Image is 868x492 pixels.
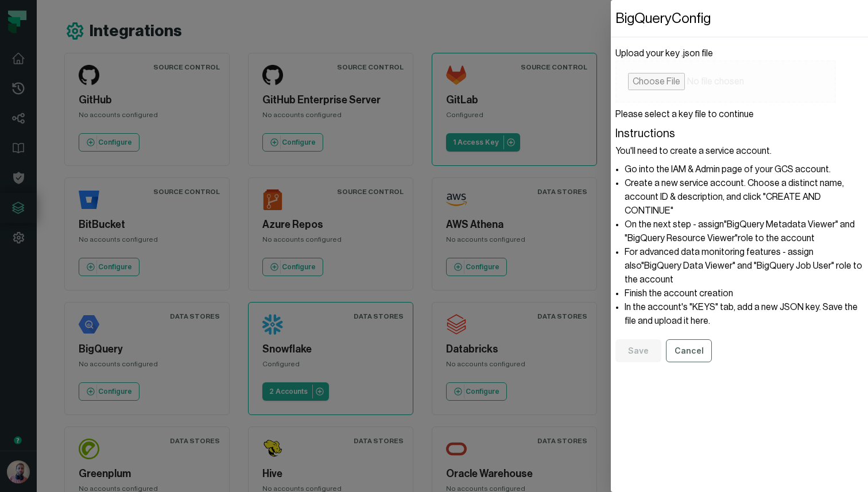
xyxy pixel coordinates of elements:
header: Instructions [615,126,863,142]
li: Go into the of your GCS account. [625,162,863,176]
input: Upload your key .json file [615,60,836,103]
section: You'll need to create a service account. [615,126,863,328]
label: Upload your key .json file [615,47,863,103]
section: Please select a key file to continue [615,37,863,371]
a: IAM & Admin page [671,165,742,174]
li: In the account's "KEYS" tab, add a new JSON key. Save the file and upload it here. [625,300,863,328]
button: Save [615,339,661,362]
li: Finish the account creation [625,286,863,300]
li: On the next step - assign "BigQuery Metadata Viewer" and "BigQuery Resource Viewer" role to the a... [625,218,863,245]
li: For advanced data monitoring features - assign also "BigQuery Data Viewer" and "BigQuery Job User... [625,245,863,286]
button: Cancel [666,339,712,362]
li: Create a new service account. Choose a distinct name, account ID & description, and click "CREATE... [625,176,863,218]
